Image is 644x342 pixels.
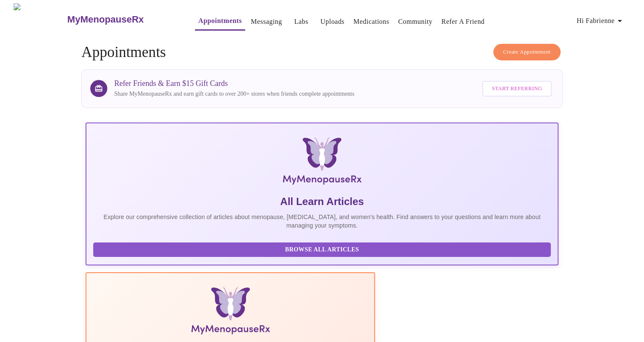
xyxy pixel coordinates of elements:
h5: All Learn Articles [93,195,550,208]
img: Menopause Manual [137,287,323,338]
button: Start Referring [482,81,551,97]
button: Messaging [247,13,285,30]
h3: MyMenopauseRx [67,14,144,25]
button: Medications [350,13,392,30]
p: Explore our comprehensive collection of articles about menopause, [MEDICAL_DATA], and women's hea... [93,213,550,230]
button: Labs [288,13,315,30]
a: Refer a Friend [441,16,485,28]
button: Browse All Articles [93,242,550,257]
span: Create Appointment [503,47,551,57]
button: Uploads [317,13,348,30]
img: MyMenopauseRx Logo [14,3,66,35]
button: Community [395,13,436,30]
h4: Appointments [81,44,562,61]
a: MyMenopauseRx [66,5,178,34]
img: MyMenopauseRx Logo [164,137,480,188]
a: Community [398,16,432,28]
a: Messaging [251,16,282,28]
span: Start Referring [492,84,542,94]
p: Share MyMenopauseRx and earn gift cards to over 200+ stores when friends complete appointments [114,90,354,98]
h3: Refer Friends & Earn $15 Gift Cards [114,79,354,88]
button: Refer a Friend [438,13,488,30]
a: Medications [353,16,389,28]
button: Create Appointment [493,44,561,60]
button: Hi Fabrienne [573,12,628,29]
button: Appointments [195,12,245,31]
a: Uploads [321,16,345,28]
span: Hi Fabrienne [577,15,625,27]
a: Start Referring [480,77,553,101]
a: Browse All Articles [93,245,552,253]
a: Appointments [198,15,242,27]
span: Browse All Articles [102,245,542,255]
a: Labs [294,16,308,28]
